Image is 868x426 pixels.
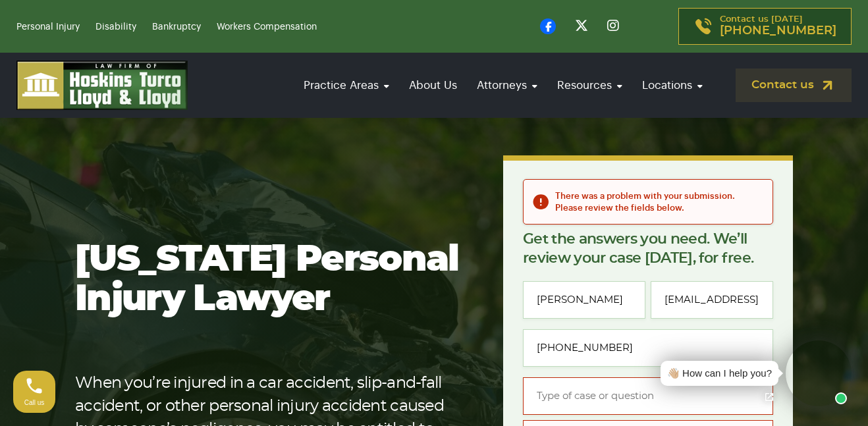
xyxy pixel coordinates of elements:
[651,281,773,319] input: Email*
[24,399,45,406] span: Call us
[720,15,836,38] p: Contact us [DATE]
[16,61,188,110] img: logo
[523,329,773,367] input: Phone*
[402,67,464,104] a: About Us
[470,67,544,104] a: Attorneys
[667,366,772,381] div: 👋🏼 How can I help you?
[95,22,136,32] a: Disability
[152,22,201,32] a: Bankruptcy
[75,240,461,319] h1: [US_STATE] Personal Injury Lawyer
[551,67,629,104] a: Resources
[523,281,645,319] input: Full Name
[217,22,317,32] a: Workers Compensation
[523,377,773,415] input: Type of case or question
[636,67,709,104] a: Locations
[16,22,80,32] a: Personal Injury
[720,24,836,38] span: [PHONE_NUMBER]
[555,190,762,213] h2: There was a problem with your submission. Please review the fields below.
[678,8,852,45] a: Contact us [DATE][PHONE_NUMBER]
[523,230,773,268] p: Get the answers you need. We’ll review your case [DATE], for free.
[297,67,396,104] a: Practice Areas
[755,383,783,411] a: Open chat
[736,68,852,102] a: Contact us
